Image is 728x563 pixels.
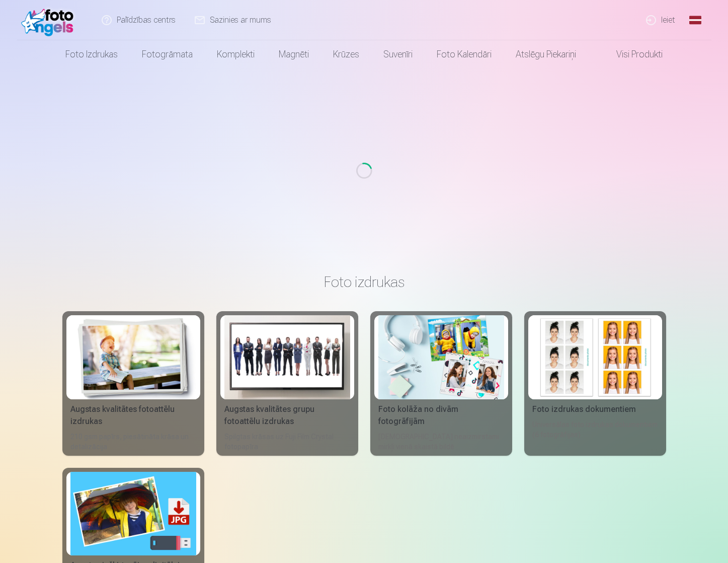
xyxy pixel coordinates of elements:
[66,403,200,428] div: Augstas kvalitātes fotoattēlu izdrukas
[528,403,662,415] div: Foto izdrukas dokumentiem
[425,40,504,68] a: Foto kalendāri
[374,432,508,452] div: [DEMOGRAPHIC_DATA] neaizmirstami mirkļi vienā skaistā bildē
[321,40,371,68] a: Krūzes
[21,4,79,36] img: /fa1
[528,419,662,452] div: Universālas foto izdrukas dokumentiem (6 fotogrāfijas)
[220,403,354,428] div: Augstas kvalitātes grupu fotoattēlu izdrukas
[62,311,204,456] a: Augstas kvalitātes fotoattēlu izdrukasAugstas kvalitātes fotoattēlu izdrukas210 gsm papīrs, piesā...
[532,315,658,399] img: Foto izdrukas dokumentiem
[70,273,658,291] h3: Foto izdrukas
[224,315,350,399] img: Augstas kvalitātes grupu fotoattēlu izdrukas
[53,40,130,68] a: Foto izdrukas
[66,432,200,452] div: 210 gsm papīrs, piesātināta krāsa un detalizācija
[267,40,321,68] a: Magnēti
[205,40,267,68] a: Komplekti
[374,403,508,428] div: Foto kolāža no divām fotogrāfijām
[370,311,512,456] a: Foto kolāža no divām fotogrāfijāmFoto kolāža no divām fotogrāfijām[DEMOGRAPHIC_DATA] neaizmirstam...
[70,472,196,556] img: Augstas izšķirtspējas digitālais fotoattēls JPG formātā
[130,40,205,68] a: Fotogrāmata
[504,40,588,68] a: Atslēgu piekariņi
[588,40,675,68] a: Visi produkti
[378,315,504,399] img: Foto kolāža no divām fotogrāfijām
[524,311,666,456] a: Foto izdrukas dokumentiemFoto izdrukas dokumentiemUniversālas foto izdrukas dokumentiem (6 fotogr...
[371,40,425,68] a: Suvenīri
[220,432,354,452] div: Spilgtas krāsas uz Fuji Film Crystal fotopapīra
[216,311,358,456] a: Augstas kvalitātes grupu fotoattēlu izdrukasAugstas kvalitātes grupu fotoattēlu izdrukasSpilgtas ...
[70,315,196,399] img: Augstas kvalitātes fotoattēlu izdrukas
